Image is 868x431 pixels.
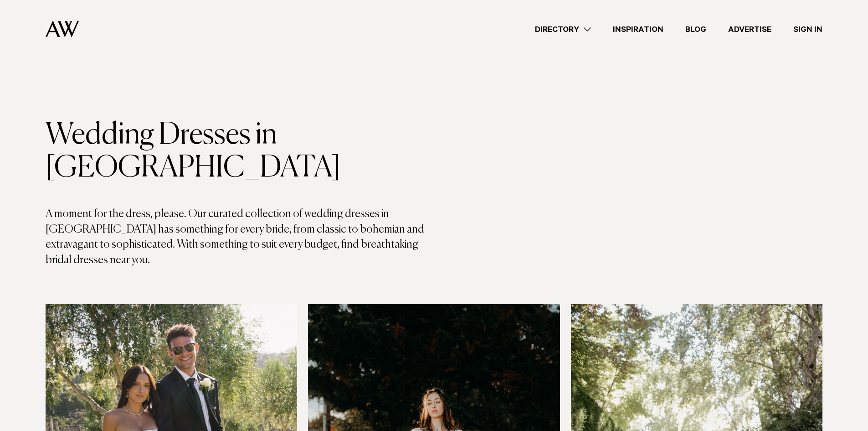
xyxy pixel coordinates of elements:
a: Blog [674,23,717,36]
a: Directory [524,23,602,36]
p: A moment for the dress, please. Our curated collection of wedding dresses in [GEOGRAPHIC_DATA] ha... [46,207,434,268]
img: Auckland Weddings Logo [46,21,79,37]
h1: Wedding Dresses in [GEOGRAPHIC_DATA] [46,119,434,185]
a: Advertise [717,23,782,36]
a: Inspiration [602,23,674,36]
a: Sign In [782,23,833,36]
